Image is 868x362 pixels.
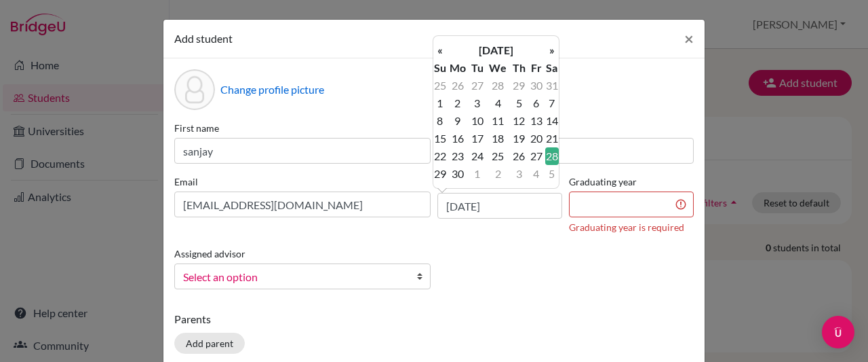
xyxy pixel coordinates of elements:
[437,193,562,219] input: dd/mm/yyyy
[469,165,486,183] td: 1
[433,59,447,77] th: Su
[174,69,215,110] div: Profile picture
[447,165,469,183] td: 30
[486,165,509,183] td: 2
[684,29,694,48] span: ×
[528,165,545,183] td: 4
[433,94,447,112] td: 1
[486,112,509,130] td: 11
[433,130,447,147] td: 15
[510,112,528,130] td: 12
[433,41,447,59] th: «
[545,147,559,165] td: 28
[447,59,469,77] th: Mo
[433,112,447,130] td: 8
[174,247,245,261] label: Assigned advisor
[174,121,431,135] label: First name
[569,175,694,189] label: Graduating year
[545,165,559,183] td: 5
[545,112,559,130] td: 14
[469,59,486,77] th: Tu
[545,94,559,112] td: 7
[528,59,545,77] th: Fr
[183,268,404,286] span: Select an option
[510,77,528,94] td: 29
[673,20,705,58] button: Close
[174,175,431,189] label: Email
[433,165,447,183] td: 29
[545,59,559,77] th: Sa
[447,130,469,147] td: 16
[545,77,559,94] td: 31
[486,59,509,77] th: We
[510,165,528,183] td: 3
[528,94,545,112] td: 6
[486,130,509,147] td: 18
[510,94,528,112] td: 5
[510,59,528,77] th: Th
[447,77,469,94] td: 26
[486,77,509,94] td: 28
[433,147,447,165] td: 22
[447,112,469,130] td: 9
[486,147,509,165] td: 25
[569,220,694,234] div: Graduating year is required
[447,147,469,165] td: 23
[469,94,486,112] td: 3
[510,147,528,165] td: 26
[510,130,528,147] td: 19
[433,77,447,94] td: 25
[447,94,469,112] td: 2
[174,333,245,354] button: Add parent
[528,112,545,130] td: 13
[528,147,545,165] td: 27
[822,316,854,348] div: Open Intercom Messenger
[545,41,559,59] th: »
[469,77,486,94] td: 27
[447,41,545,59] th: [DATE]
[469,130,486,147] td: 17
[437,121,694,135] label: Surname
[174,32,233,45] span: Add student
[174,311,694,327] p: Parents
[469,112,486,130] td: 10
[545,130,559,147] td: 21
[486,94,509,112] td: 4
[528,77,545,94] td: 30
[528,130,545,147] td: 20
[469,147,486,165] td: 24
